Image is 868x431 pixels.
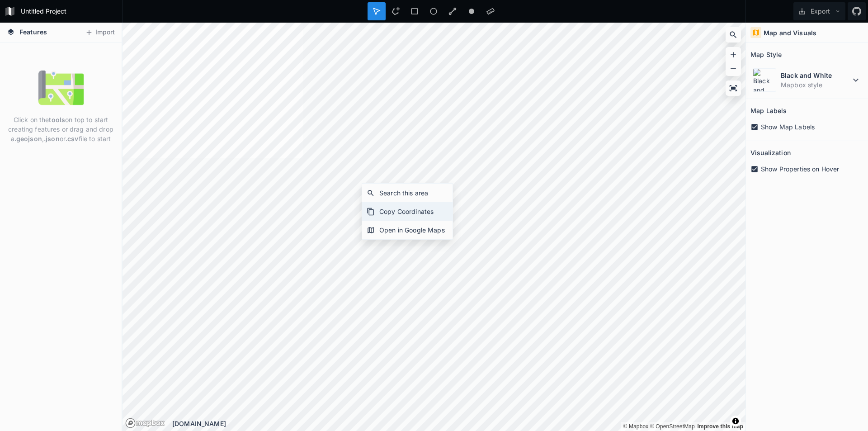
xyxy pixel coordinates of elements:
[38,65,84,110] img: empty
[793,2,845,20] button: Export
[750,104,787,118] h2: Map Labels
[125,418,136,428] a: Mapbox logo
[44,135,60,142] strong: .json
[362,184,453,202] div: Search this area
[623,423,648,430] a: Mapbox
[80,25,119,40] button: Import
[764,28,816,38] h4: Map and Visuals
[125,418,165,428] a: Mapbox logo
[781,71,850,80] dt: Black and White
[750,47,782,62] h2: Map Style
[49,116,65,123] strong: tools
[750,146,791,160] h2: Visualization
[362,221,453,239] div: Open in Google Maps
[733,416,738,426] span: Toggle attribution
[697,423,743,430] a: Map feedback
[761,164,839,174] span: Show Properties on Hover
[730,416,741,426] button: Toggle attribution
[761,122,815,132] span: Show Map Labels
[66,135,79,142] strong: .csv
[362,202,453,221] div: Copy Coordinates
[650,423,695,430] a: OpenStreetMap
[753,68,776,92] img: Black and White
[781,80,850,90] dd: Mapbox style
[172,419,745,428] div: [DOMAIN_NAME]
[19,27,47,37] span: Features
[14,135,42,142] strong: .geojson
[7,115,115,143] p: Click on the on top to start creating features or drag and drop a , or file to start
